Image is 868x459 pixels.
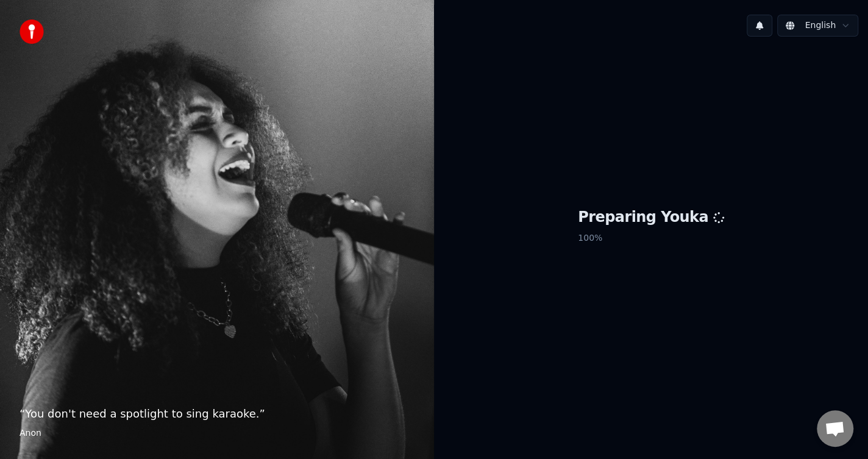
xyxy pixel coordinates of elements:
[20,405,414,422] p: “ You don't need a spotlight to sing karaoke. ”
[20,427,414,439] footer: Anon
[20,20,44,44] img: youka
[578,208,724,227] h1: Preparing Youka
[817,410,853,447] a: Open chat
[578,227,724,249] p: 100 %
